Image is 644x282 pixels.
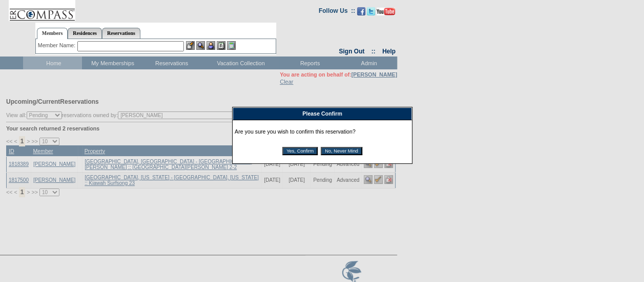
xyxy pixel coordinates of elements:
a: Reservations [102,28,140,39]
a: Members [37,28,68,39]
a: Become our fan on Facebook [357,10,365,16]
img: b_calculator.gif [227,41,236,50]
div: Member Name: [38,41,77,50]
a: Follow us on Twitter [367,10,375,16]
img: Subscribe to our YouTube Channel [377,8,395,15]
img: b_edit.gif [186,41,195,50]
input: Yes, Confirm [282,147,318,155]
a: Residences [68,28,102,39]
img: Follow us on Twitter [367,7,375,15]
img: View [196,41,205,50]
img: Reservations [217,41,225,50]
img: Impersonate [206,41,215,50]
div: Please Confirm [233,107,412,120]
span: :: [371,48,376,55]
a: Help [382,48,396,55]
input: No, Never Mind [321,147,362,155]
a: Subscribe to our YouTube Channel [377,10,395,16]
td: Follow Us :: [319,6,355,18]
div: Are you sure you wish to confirm this reservation? [235,122,410,161]
img: Become our fan on Facebook [357,7,365,15]
a: Sign Out [339,48,364,55]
